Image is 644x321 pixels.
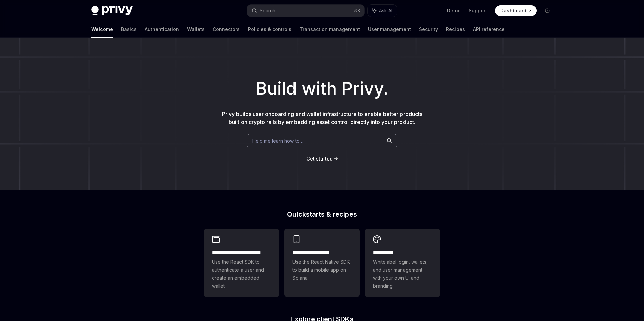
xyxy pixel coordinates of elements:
a: Dashboard [495,5,537,16]
a: Authentication [145,21,179,38]
div: Search... [260,7,278,15]
a: **** *****Whitelabel login, wallets, and user management with your own UI and branding. [365,229,440,297]
a: Connectors [213,21,240,38]
button: Ask AI [368,5,397,17]
a: API reference [473,21,505,38]
span: Get started [306,156,333,162]
img: dark logo [91,6,133,15]
a: Wallets [187,21,205,38]
span: Use the React SDK to authenticate a user and create an embedded wallet. [212,258,271,290]
h1: Build with Privy. [11,76,633,102]
span: Ask AI [379,7,392,14]
a: Welcome [91,21,113,38]
span: Help me learn how to… [252,137,303,144]
span: ⌘ K [353,8,360,13]
span: Privy builds user onboarding and wallet infrastructure to enable better products built on crypto ... [222,111,422,125]
a: Transaction management [300,21,360,38]
a: Policies & controls [248,21,291,38]
a: Get started [306,155,333,162]
a: Basics [121,21,137,38]
button: Toggle dark mode [542,5,553,16]
a: Demo [447,7,461,14]
span: Use the React Native SDK to build a mobile app on Solana. [292,258,352,282]
span: Dashboard [500,7,526,14]
a: **** **** **** ***Use the React Native SDK to build a mobile app on Solana. [284,229,360,297]
a: Support [469,7,487,14]
span: Whitelabel login, wallets, and user management with your own UI and branding. [373,258,432,290]
a: User management [368,21,411,38]
button: Search...⌘K [247,5,364,17]
a: Recipes [446,21,465,38]
h2: Quickstarts & recipes [204,211,440,218]
a: Security [419,21,438,38]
